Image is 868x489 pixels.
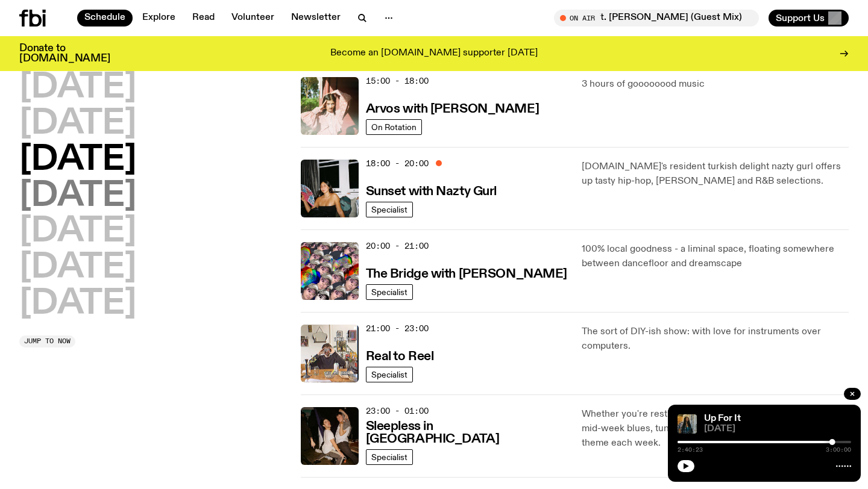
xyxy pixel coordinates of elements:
button: On AirSunsets with Nazty Gurl ft. [PERSON_NAME] (Guest Mix) [554,10,759,26]
a: Arvos with [PERSON_NAME] [366,101,539,116]
a: Sleepless in [GEOGRAPHIC_DATA] [366,418,568,446]
h3: Donate to [DOMAIN_NAME] [19,43,110,64]
a: Sunset with Nazty Gurl [366,183,497,198]
a: Specialist [366,449,413,465]
button: [DATE] [19,143,136,177]
span: 20:00 - 21:00 [366,240,429,252]
button: [DATE] [19,251,136,285]
button: [DATE] [19,71,136,105]
p: The sort of DIY-ish show: with love for instruments over computers. [582,325,849,354]
span: 18:00 - 20:00 [366,158,429,169]
img: Marcus Whale is on the left, bent to his knees and arching back with a gleeful look his face He i... [301,407,359,465]
button: [DATE] [19,179,136,213]
span: Specialist [371,370,407,379]
span: Specialist [371,452,407,461]
p: 100% local goodness - a liminal space, floating somewhere between dancefloor and dreamscape [582,242,849,271]
a: Specialist [366,284,413,300]
a: On Rotation [366,119,422,135]
p: [DOMAIN_NAME]'s resident turkish delight nazty gurl offers up tasty hip-hop, [PERSON_NAME] and R&... [582,160,849,188]
span: [DATE] [704,425,851,434]
h3: Sleepless in [GEOGRAPHIC_DATA] [366,420,568,446]
span: Specialist [371,205,407,214]
p: Whether you're restless between the sheets or down with the mid-week blues, tune in for a late ni... [582,407,849,450]
a: The Bridge with [PERSON_NAME] [366,266,567,281]
a: Up For It [704,414,741,423]
span: Specialist [371,287,407,296]
button: Support Us [769,10,849,26]
span: 3:00:00 [826,447,851,453]
a: Newsletter [284,10,348,26]
h3: Arvos with [PERSON_NAME] [366,103,539,116]
a: Read [185,10,222,26]
a: Specialist [366,202,413,217]
span: 21:00 - 23:00 [366,323,429,334]
img: Ify - a Brown Skin girl with black braided twists, looking up to the side with her tongue stickin... [678,414,697,434]
button: [DATE] [19,215,136,249]
p: Become an [DOMAIN_NAME] supporter [DATE] [330,48,538,59]
h3: The Bridge with [PERSON_NAME] [366,268,567,281]
button: [DATE] [19,107,136,141]
button: Jump to now [19,335,75,347]
h3: Real to Reel [366,350,434,363]
a: Explore [135,10,183,26]
a: Real to Reel [366,348,434,363]
span: 15:00 - 18:00 [366,75,429,87]
span: 23:00 - 01:00 [366,405,429,417]
span: Jump to now [24,338,71,344]
span: 2:40:23 [678,447,703,453]
a: Schedule [77,10,133,26]
a: Specialist [366,367,413,382]
a: Volunteer [224,10,281,26]
span: Support Us [776,13,825,23]
span: On Rotation [371,122,417,131]
img: Maleeka stands outside on a balcony. She is looking at the camera with a serious expression, and ... [301,77,359,135]
h3: Sunset with Nazty Gurl [366,185,497,198]
p: 3 hours of goooooood music [582,77,849,92]
img: Jasper Craig Adams holds a vintage camera to his eye, obscuring his face. He is wearing a grey ju... [301,325,359,382]
button: [DATE] [19,287,136,321]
